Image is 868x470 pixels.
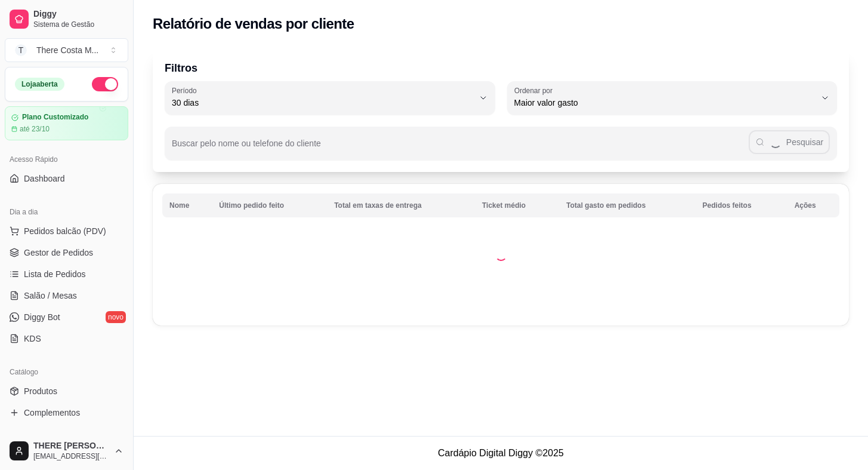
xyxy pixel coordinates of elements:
[36,44,98,56] div: There Costa M ...
[24,385,57,397] span: Produtos
[172,142,749,154] input: Buscar pelo nome ou telefone do cliente
[165,60,837,76] p: Filtros
[33,20,123,29] span: Sistema de Gestão
[33,441,109,451] span: THERE [PERSON_NAME]
[495,249,507,261] div: Loading
[5,286,128,305] a: Salão / Mesas
[24,311,60,323] span: Diggy Bot
[5,329,128,348] a: KDS
[5,202,128,222] div: Dia a dia
[24,290,77,302] span: Salão / Mesas
[5,382,128,401] a: Produtos
[514,97,816,109] span: Maior valor gasto
[172,97,474,109] span: 30 dias
[153,14,354,33] h2: Relatório de vendas por cliente
[514,85,557,96] label: Ordenar por
[24,333,41,345] span: KDS
[24,225,106,237] span: Pedidos balcão (PDV)
[5,308,128,327] a: Diggy Botnovo
[5,169,128,188] a: Dashboard
[33,451,109,461] span: [EMAIL_ADDRESS][DOMAIN_NAME]
[5,437,128,465] button: THERE [PERSON_NAME][EMAIL_ADDRESS][DOMAIN_NAME]
[5,5,128,33] a: DiggySistema de Gestão
[5,363,128,382] div: Catálogo
[15,78,64,91] div: Loja aberta
[5,265,128,284] a: Lista de Pedidos
[507,81,838,115] button: Ordenar porMaior valor gasto
[24,247,93,259] span: Gestor de Pedidos
[5,243,128,262] a: Gestor de Pedidos
[20,124,50,134] article: até 23/10
[92,77,118,91] button: Alterar Status
[5,38,128,62] button: Select a team
[24,173,65,185] span: Dashboard
[172,85,200,96] label: Período
[5,106,128,140] a: Plano Customizadoaté 23/10
[24,268,86,280] span: Lista de Pedidos
[15,44,27,56] span: T
[134,436,868,470] footer: Cardápio Digital Diggy © 2025
[5,150,128,169] div: Acesso Rápido
[165,81,495,115] button: Período30 dias
[24,407,80,419] span: Complementos
[22,113,88,122] article: Plano Customizado
[33,9,123,20] span: Diggy
[5,403,128,422] a: Complementos
[5,222,128,241] button: Pedidos balcão (PDV)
